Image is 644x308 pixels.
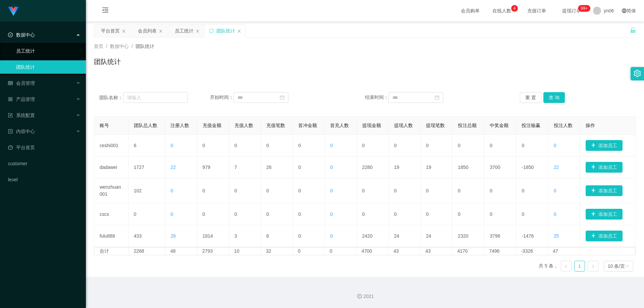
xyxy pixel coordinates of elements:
span: 充值人数 [234,123,253,128]
td: 19 [421,157,452,178]
td: 26 [261,157,293,178]
span: 0 [554,211,556,217]
td: dadawei [94,157,128,178]
span: 25 [554,233,559,239]
td: 0 [516,135,548,157]
td: 0 [484,178,516,203]
span: 0 [330,188,333,193]
span: 充值金额 [203,123,221,128]
span: 团队统计 [136,44,154,49]
td: 2268 [129,248,165,255]
td: 4700 [357,248,388,255]
span: 中奖金额 [490,123,508,128]
td: 1850 [452,157,484,178]
a: 图标: dashboard平台首页 [8,141,80,154]
td: 10 [229,248,261,255]
i: 图标: appstore-o [8,97,13,102]
td: 0 [421,178,452,203]
td: 0 [516,203,548,225]
td: 0 [421,135,452,157]
span: / [131,44,133,49]
a: 1 [575,261,585,271]
td: 0 [197,178,229,203]
td: 0 [484,203,516,225]
button: 查 询 [543,92,565,103]
span: 操作 [586,123,595,128]
i: 图标: sync [209,28,214,33]
div: 团队统计 [216,24,235,37]
td: 0 [261,178,293,203]
i: 图标: calendar [435,95,439,100]
a: level [8,173,80,186]
span: 0 [170,211,173,217]
td: 2280 [357,157,389,178]
td: 合计 [95,248,129,255]
span: 内容中心 [8,129,35,134]
span: 0 [170,143,173,148]
i: 图标: check-circle-o [8,33,13,37]
span: 0 [554,188,556,193]
i: 图标: down [625,264,629,269]
span: 在线人数 [489,8,515,13]
i: 图标: profile [8,129,13,134]
td: 2320 [452,225,484,247]
div: 10 条/页 [608,261,625,271]
td: 3796 [484,225,516,247]
span: 数据中心 [8,32,35,38]
td: 0 [261,203,293,225]
td: 47 [548,248,580,255]
span: 0 [554,143,556,148]
td: 102 [128,178,165,203]
span: 提现笔数 [426,123,445,128]
i: 图标: close [237,29,241,33]
td: 0 [389,178,421,203]
button: 图标: plus添加员工 [586,162,623,173]
img: logo.9652507e.png [8,7,19,16]
i: 图标: left [564,264,568,268]
span: 首页 [94,44,103,49]
li: 1 [574,261,585,271]
td: 0 [293,135,325,157]
span: 数据中心 [110,44,129,49]
td: 7 [229,157,261,178]
td: 0 [484,135,516,157]
td: 43 [388,248,420,255]
td: 6 [261,225,293,247]
td: 4170 [452,248,484,255]
span: 团队总人数 [134,123,157,128]
td: 0 [389,135,421,157]
span: 系统配置 [8,113,35,118]
td: 0 [293,157,325,178]
td: 0 [421,203,452,225]
td: 0 [128,203,165,225]
i: 图标: setting [634,70,641,77]
i: 图标: calendar [280,95,284,100]
span: 产品管理 [8,97,35,102]
i: 图标: close [196,29,200,33]
i: 图标: form [8,113,13,118]
button: 重 置 [520,92,541,103]
td: 0 [452,203,484,225]
span: 投注人数 [554,123,573,128]
button: 图标: plus添加员工 [586,231,623,241]
td: 0 [229,135,261,157]
span: 0 [330,143,333,148]
span: 提现金额 [362,123,381,128]
td: 979 [197,157,229,178]
td: 24 [389,225,421,247]
i: 图标: menu-fold [94,0,117,22]
td: 0 [293,248,325,255]
a: customer [8,157,80,170]
td: 19 [389,157,421,178]
td: 2420 [357,225,389,247]
li: 上一页 [561,261,572,271]
td: 0 [452,135,484,157]
td: 32 [261,248,293,255]
span: 22 [554,165,559,170]
td: 1727 [128,157,165,178]
td: 0 [229,203,261,225]
span: 22 [170,165,176,170]
span: 充值笔数 [266,123,285,128]
td: 48 [165,248,197,255]
td: 0 [516,178,548,203]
